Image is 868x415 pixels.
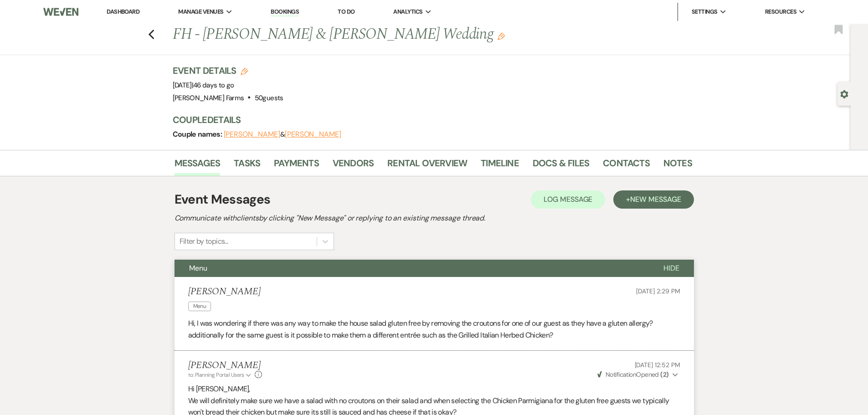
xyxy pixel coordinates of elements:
span: Opened [597,370,669,379]
a: Payments [274,156,319,176]
span: [DATE] 2:29 PM [636,287,680,295]
p: Hi [PERSON_NAME], [188,383,680,395]
a: Dashboard [107,8,139,15]
a: Messages [175,156,221,176]
span: Log Message [544,195,592,204]
button: [PERSON_NAME] [224,131,280,138]
button: Edit [498,32,505,40]
h2: Communicate with clients by clicking "New Message" or replying to an existing message thread. [175,213,694,224]
span: Menu [189,263,207,273]
button: Open lead details [840,89,848,98]
span: Analytics [393,7,422,16]
span: to: Planning Portal Users [188,371,244,379]
h5: [PERSON_NAME] [188,360,262,371]
a: Vendors [333,156,374,176]
span: Menu [188,302,211,311]
button: Log Message [531,190,605,209]
h3: Couple Details [173,113,683,126]
span: Manage Venues [178,7,223,16]
span: [PERSON_NAME] Farms [173,93,244,102]
a: Docs & Files [533,156,589,176]
img: Weven Logo [43,2,78,21]
span: | [192,81,234,90]
span: Hide [663,263,679,273]
button: Hide [649,260,694,277]
span: 50 guests [255,93,283,102]
a: Tasks [234,156,260,176]
h1: FH - [PERSON_NAME] & [PERSON_NAME] Wedding [173,24,581,46]
a: Contacts [603,156,650,176]
span: [DATE] [173,81,234,90]
p: Hi, I was wondering if there was any way to make the house salad gluten free by removing the crou... [188,318,680,341]
a: Notes [663,156,692,176]
button: Menu [175,260,649,277]
span: [DATE] 12:52 PM [635,361,680,369]
div: Filter by topics... [180,236,228,247]
a: Timeline [481,156,519,176]
strong: ( 2 ) [660,370,668,379]
span: Couple names: [173,129,224,139]
span: & [224,130,341,139]
h3: Event Details [173,64,283,77]
a: Bookings [271,8,299,16]
button: NotificationOpened (2) [596,370,680,379]
button: to: Planning Portal Users [188,371,253,379]
span: Resources [765,7,796,16]
h5: [PERSON_NAME] [188,286,261,297]
span: Notification [606,370,636,379]
span: 46 days to go [193,81,234,90]
a: To Do [338,8,354,15]
h1: Event Messages [175,190,271,209]
button: +New Message [613,190,693,209]
button: [PERSON_NAME] [285,131,341,138]
a: Rental Overview [387,156,467,176]
span: New Message [630,195,681,204]
span: Settings [692,7,718,16]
